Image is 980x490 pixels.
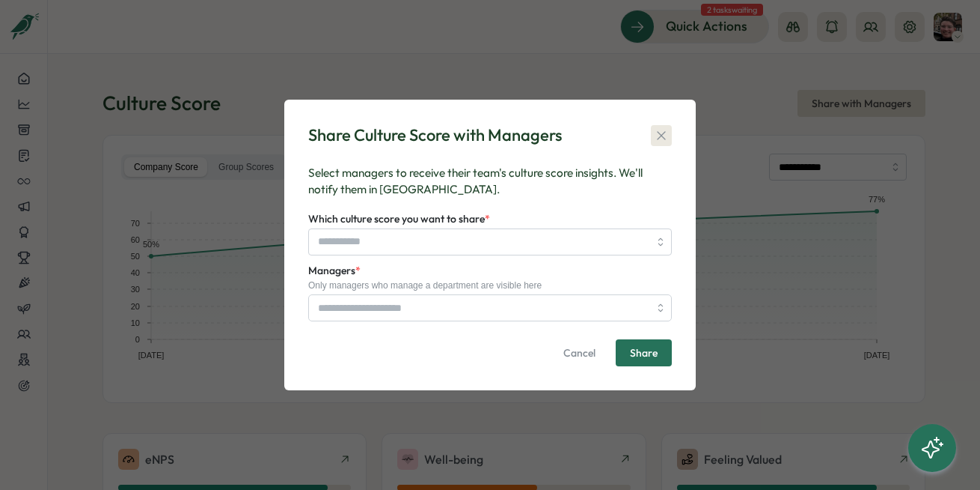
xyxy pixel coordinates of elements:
[308,165,672,198] p: Select managers to receive their team's culture score insights. We'll notify them in [GEOGRAPHIC_...
[308,124,562,147] div: Share Culture Score with Managers
[616,339,672,366] button: Share
[308,211,490,228] label: Which culture score you want to share
[308,280,672,291] div: Only managers who manage a department are visible here
[308,264,355,277] span: Managers
[563,340,595,366] span: Cancel
[630,348,658,358] span: Share
[549,339,610,366] button: Cancel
